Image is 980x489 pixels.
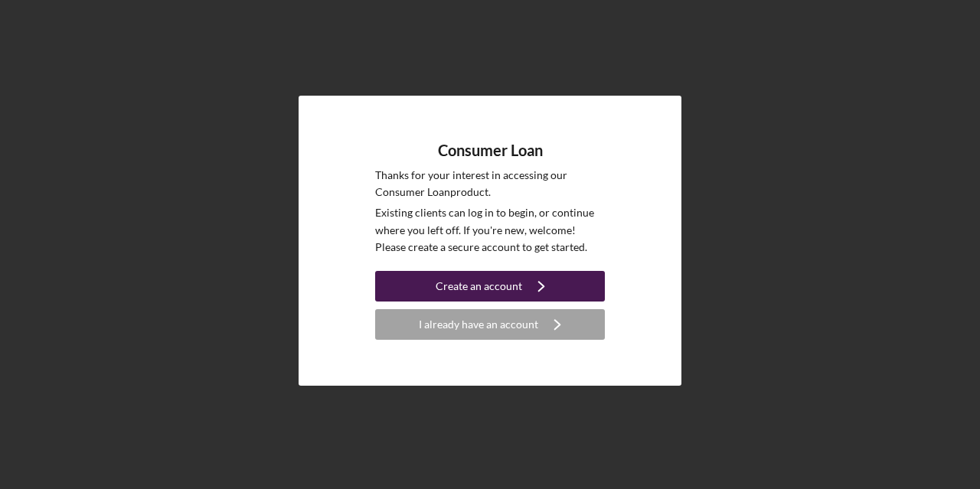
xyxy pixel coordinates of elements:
div: Create an account [436,271,522,302]
h4: Consumer Loan [438,142,543,159]
button: Create an account [375,271,605,302]
button: I already have an account [375,309,605,340]
div: I already have an account [419,309,538,340]
p: Thanks for your interest in accessing our Consumer Loan product. [375,167,605,201]
p: Existing clients can log in to begin, or continue where you left off. If you're new, welcome! Ple... [375,204,605,256]
a: Create an account [375,271,605,305]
